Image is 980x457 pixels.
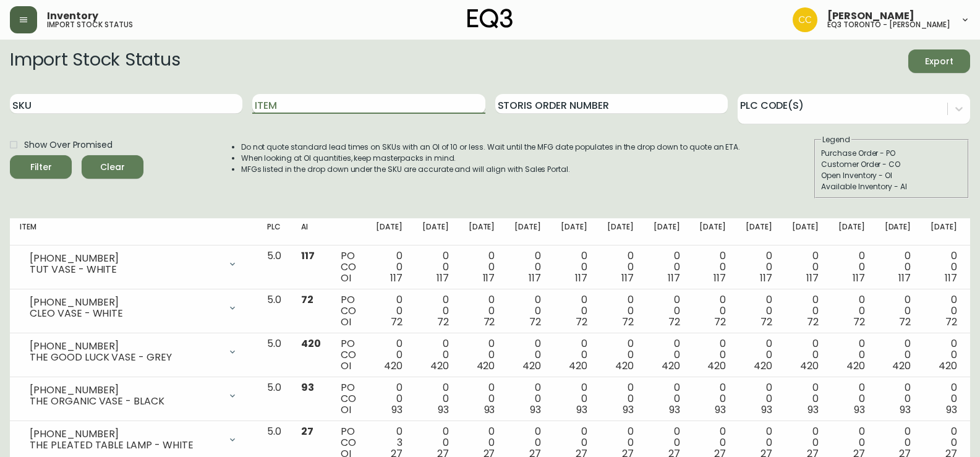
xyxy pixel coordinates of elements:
[854,403,865,417] span: 93
[484,403,495,417] span: 93
[341,294,356,328] div: PO CO
[607,382,634,416] div: 0 0
[30,308,220,319] div: CLEO VASE - WHITE
[30,429,220,440] div: [PHONE_NUMBER]
[341,382,356,416] div: PO CO
[898,271,911,285] span: 117
[699,382,726,416] div: 0 0
[20,250,247,278] div: [PHONE_NUMBER]TUT VASE - WHITE
[607,338,634,372] div: 0 0
[607,294,634,328] div: 0 0
[885,338,911,372] div: 0 0
[838,382,865,416] div: 0 0
[644,218,690,246] th: [DATE]
[551,218,597,246] th: [DATE]
[792,382,819,416] div: 0 0
[662,359,680,373] span: 420
[341,250,356,284] div: PO CO
[714,315,726,329] span: 72
[341,271,351,285] span: OI
[341,315,351,329] span: OI
[241,164,741,175] li: MFGs listed in the drop down under the SKU are accurate and will align with Sales Portal.
[800,359,819,373] span: 420
[946,403,957,417] span: 93
[561,338,587,372] div: 0 0
[376,382,403,416] div: 0 0
[607,250,634,284] div: 0 0
[654,294,680,328] div: 0 0
[522,359,541,373] span: 420
[30,253,220,264] div: [PHONE_NUMBER]
[699,294,726,328] div: 0 0
[931,382,957,416] div: 0 0
[30,440,220,451] div: THE PLEATED TABLE LAMP - WHITE
[561,250,587,284] div: 0 0
[341,359,351,373] span: OI
[821,148,962,159] div: Purchase Order - PO
[376,250,403,284] div: 0 0
[30,264,220,275] div: TUT VASE - WHITE
[714,271,726,285] span: 117
[301,424,313,438] span: 27
[838,250,865,284] div: 0 0
[746,382,772,416] div: 0 0
[668,315,680,329] span: 72
[821,159,962,170] div: Customer Order - CO
[846,359,865,373] span: 420
[10,155,72,179] button: Filter
[623,403,634,417] span: 93
[945,271,957,285] span: 117
[699,338,726,372] div: 0 0
[30,396,220,407] div: THE ORGANIC VASE - BLACK
[829,218,875,246] th: [DATE]
[529,271,541,285] span: 117
[30,352,220,363] div: THE GOOD LUCK VASE - GREY
[838,338,865,372] div: 0 0
[576,403,587,417] span: 93
[892,359,911,373] span: 420
[827,11,914,21] span: [PERSON_NAME]
[257,246,291,289] td: 5.0
[30,341,220,352] div: [PHONE_NUMBER]
[900,403,911,417] span: 93
[10,49,180,73] h2: Import Stock Status
[668,271,680,285] span: 117
[437,315,449,329] span: 72
[654,250,680,284] div: 0 0
[654,338,680,372] div: 0 0
[438,403,449,417] span: 93
[792,294,819,328] div: 0 0
[921,218,967,246] th: [DATE]
[569,359,587,373] span: 420
[792,338,819,372] div: 0 0
[875,218,921,246] th: [DATE]
[390,271,403,285] span: 117
[20,294,247,322] div: [PHONE_NUMBER]CLEO VASE - WHITE
[654,382,680,416] div: 0 0
[885,250,911,284] div: 0 0
[529,315,541,329] span: 72
[30,297,220,308] div: [PHONE_NUMBER]
[301,336,321,351] span: 420
[885,294,911,328] div: 0 0
[384,359,403,373] span: 420
[20,382,247,409] div: [PHONE_NUMBER]THE ORGANIC VASE - BLACK
[30,385,220,396] div: [PHONE_NUMBER]
[827,21,950,28] h5: eq3 toronto - [PERSON_NAME]
[422,294,449,328] div: 0 0
[422,250,449,284] div: 0 0
[376,338,403,372] div: 0 0
[469,338,495,372] div: 0 0
[469,250,495,284] div: 0 0
[391,315,403,329] span: 72
[483,271,495,285] span: 117
[257,333,291,377] td: 5.0
[669,403,680,417] span: 93
[615,359,634,373] span: 420
[736,218,782,246] th: [DATE]
[622,315,634,329] span: 72
[807,403,819,417] span: 93
[782,218,829,246] th: [DATE]
[430,359,449,373] span: 420
[514,382,541,416] div: 0 0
